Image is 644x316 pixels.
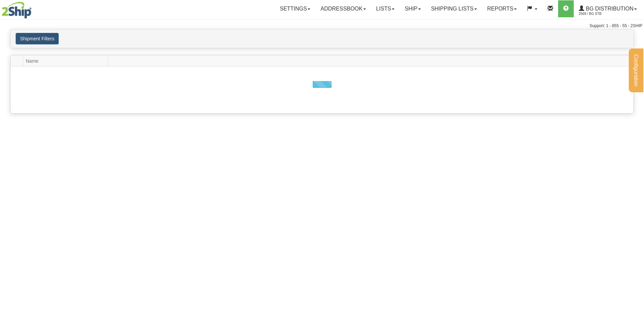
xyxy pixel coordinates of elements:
img: logo2569.jpg [2,2,32,19]
span: BG Distribution [584,6,633,12]
a: Lists [371,0,400,17]
a: BG Distribution 2569 / BG STB [574,0,642,17]
span: 2569 / BG STB [579,11,630,17]
a: Ship [400,0,426,17]
a: Settings [275,0,315,17]
a: Addressbook [315,0,371,17]
button: Configuration [629,48,643,92]
button: Shipment Filters [16,33,59,44]
iframe: chat widget [628,123,643,193]
a: Shipping lists [426,0,482,17]
a: Reports [482,0,522,17]
div: Support: 1 - 855 - 55 - 2SHIP [2,23,642,29]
